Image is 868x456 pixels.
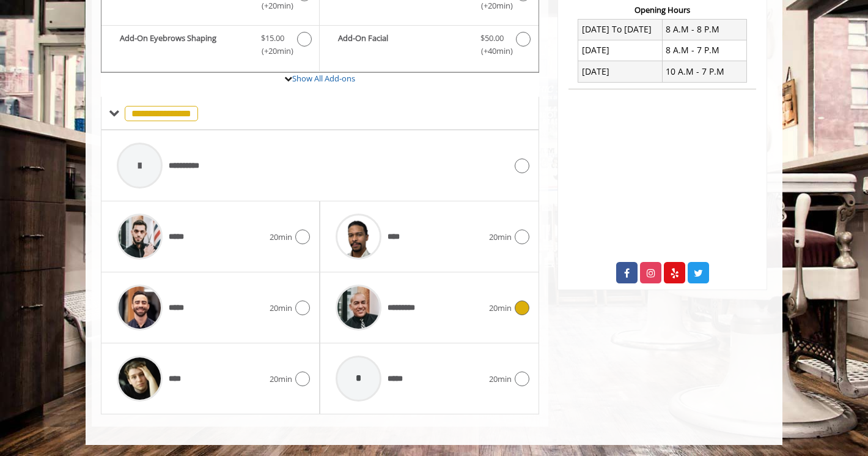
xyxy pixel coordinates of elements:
span: 20min [270,373,292,386]
label: Add-On Facial [326,32,532,61]
span: 20min [489,373,512,386]
span: (+20min ) [255,45,291,58]
td: 8 A.M - 7 P.M [662,40,746,61]
span: 20min [489,231,512,244]
b: Add-On Facial [338,32,468,58]
b: Add-On Eyebrows Shaping [120,32,249,58]
a: Show All Add-ons [292,73,355,84]
span: (+40min ) [474,45,510,58]
span: 20min [270,231,292,244]
td: 8 A.M - 8 P.M [662,19,746,40]
span: 20min [270,302,292,315]
td: [DATE] To [DATE] [578,19,663,40]
span: $50.00 [480,32,504,45]
span: 20min [489,302,512,315]
h3: Opening Hours [568,6,756,14]
td: [DATE] [578,40,663,61]
td: 10 A.M - 7 P.M [662,61,746,82]
label: Add-On Eyebrows Shaping [108,32,313,61]
span: $15.00 [261,32,284,45]
td: [DATE] [578,61,663,82]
